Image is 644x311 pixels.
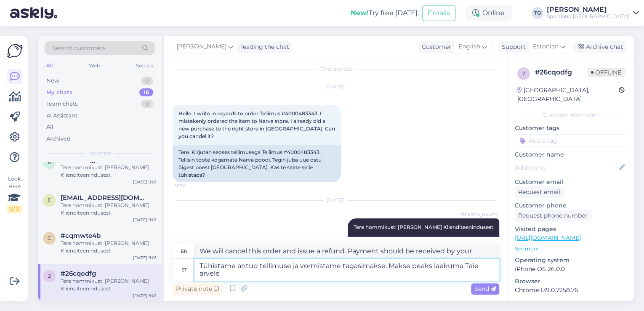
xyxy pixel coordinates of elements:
div: AI Assistant [46,112,77,120]
div: Look Here [7,175,22,213]
p: Chrome 139.0.7258.76 [515,286,627,295]
textarea: We will cancel this order and issue a refund. Payment should be received by your [194,244,499,258]
div: [GEOGRAPHIC_DATA], [GEOGRAPHIC_DATA] [517,86,619,104]
p: Operating system [515,256,627,265]
div: Customer [418,43,451,51]
div: 0 [141,77,153,85]
span: 2 [522,70,525,77]
span: #cqmwte4b [61,232,101,239]
div: My chats [46,88,72,97]
a: [URL][DOMAIN_NAME] [515,234,581,242]
div: Request phone number [515,210,591,221]
span: [PERSON_NAME] [176,42,226,51]
p: Browser [515,277,627,286]
div: [DATE] 9:01 [133,217,157,223]
div: Sportland [GEOGRAPHIC_DATA] [547,13,630,20]
div: New [46,77,59,85]
textarea: Tühistame antud tellimuse ja vormistame tagasimakse. Makse peaks laekuma [PERSON_NAME] [194,259,499,281]
div: Support [498,43,526,51]
input: Add name [515,163,617,172]
div: Chat started [173,65,499,73]
div: 16 [139,88,153,97]
div: Good morning! I'm Tiina from Customer Service. [348,236,499,250]
div: Tere hommikust! [PERSON_NAME] Klienditeenindusest [61,239,157,255]
div: 2 / 3 [7,205,22,213]
div: [DATE] [173,83,499,90]
span: Send [474,285,496,292]
span: Offline [588,68,625,77]
p: Visited pages [515,225,627,234]
p: Customer name [515,150,627,159]
span: Tere hommikust! [PERSON_NAME] Klienditeenindusest [354,224,493,230]
img: Askly Logo [7,43,23,59]
div: [DATE] [173,197,499,204]
span: Estonian [533,42,559,51]
div: Web [87,60,102,71]
div: All [46,123,53,131]
div: All [45,60,54,71]
span: [PERSON_NAME] [460,212,497,218]
div: Tere hommikust! [PERSON_NAME] Klienditeenindusest [61,164,157,179]
span: My chats [88,149,111,157]
div: Private note [173,283,222,295]
div: Archived [46,135,71,143]
div: TO [532,7,543,19]
div: [DATE] 9:01 [133,179,157,185]
span: e [48,197,51,203]
input: Add a tag [515,134,627,147]
div: Tere hommikust! [PERSON_NAME] Klienditeenindusest [61,277,157,292]
div: [DATE] 9:01 [133,292,157,299]
div: Request email [515,186,564,198]
span: 16:32 [175,183,207,189]
span: Hello. I write in regards to order Tellimus #4000483343. I mistakenly ordered the item to Narva s... [178,110,336,139]
div: Tere hommikust! [PERSON_NAME] Klienditeenindusest [61,202,157,217]
button: Emails [422,5,455,21]
span: elina.toomla.001@mail.ee [61,194,148,202]
a: [PERSON_NAME]Sportland [GEOGRAPHIC_DATA] [547,6,639,20]
span: 2 [48,273,51,279]
span: c [48,235,51,241]
p: Customer tags [515,124,627,133]
div: [PERSON_NAME] [547,6,630,13]
div: [DATE] 9:01 [133,255,157,261]
div: leading the chat [238,43,289,51]
span: Search customers [52,44,106,53]
div: Team chats [46,100,77,108]
div: Customer information [515,111,627,119]
p: Customer email [515,178,627,186]
div: Socials [134,60,155,71]
span: #26cqodfg [61,270,96,277]
div: Archive chat [573,41,626,53]
div: en [181,244,188,258]
span: 6 [48,159,51,165]
p: See more ... [515,245,627,253]
div: et [181,263,187,277]
div: Online [466,5,511,21]
div: 0 [141,100,153,108]
div: Try free [DATE]: [351,8,419,18]
span: English [458,42,480,51]
p: iPhone OS 26.0.0 [515,265,627,274]
b: New! [351,9,369,17]
div: # 26cqodfg [535,67,588,77]
div: Tere. Kirjutan seoses tellimusega Tellimus #4000483343. Tellisin toote kogemata Narva poodi. Tegi... [173,145,341,182]
p: Customer phone [515,201,627,210]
